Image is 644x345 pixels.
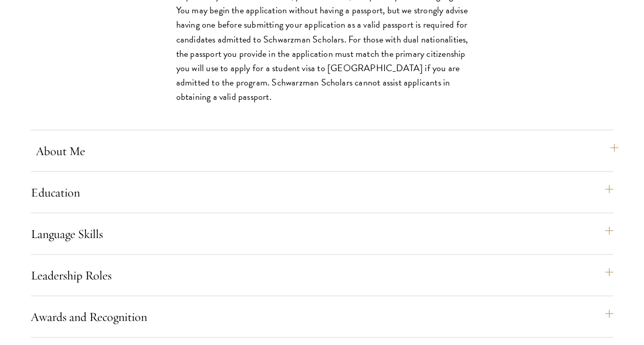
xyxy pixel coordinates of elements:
button: Language Skills [31,221,613,246]
button: Education [31,180,613,204]
button: Awards and Recognition [31,304,613,329]
button: Leadership Roles [31,263,613,287]
button: About Me [36,138,618,163]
